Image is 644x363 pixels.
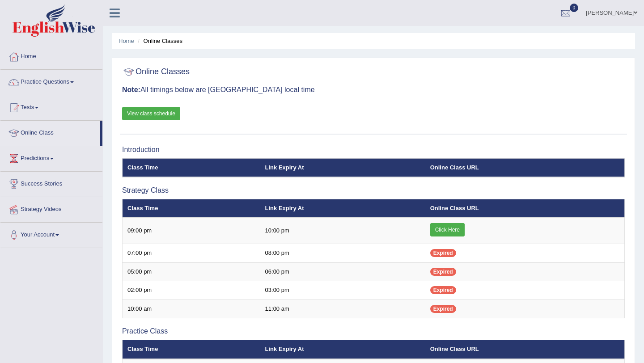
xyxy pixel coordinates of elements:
span: 0 [570,4,579,12]
li: Online Classes [136,37,182,45]
th: Online Class URL [425,158,625,177]
td: 07:00 pm [123,244,260,263]
td: 08:00 pm [260,244,425,263]
span: Expired [430,249,456,257]
td: 10:00 am [123,300,260,318]
a: Online Class [0,121,100,143]
a: Home [119,38,134,44]
th: Class Time [123,199,260,218]
h3: Strategy Class [122,186,625,194]
th: Class Time [123,340,260,359]
a: Success Stories [0,172,102,194]
th: Online Class URL [425,340,625,359]
span: Expired [430,286,456,294]
th: Link Expiry At [260,340,425,359]
h3: Practice Class [122,327,625,335]
h3: Introduction [122,146,625,154]
a: Tests [0,95,102,118]
a: Predictions [0,146,102,169]
a: View class schedule [122,107,180,120]
a: Click Here [430,223,465,236]
td: 03:00 pm [260,281,425,300]
h2: Online Classes [122,65,190,79]
a: Strategy Videos [0,197,102,219]
td: 05:00 pm [123,262,260,281]
b: Note: [122,86,140,93]
span: Expired [430,268,456,276]
a: Home [0,44,102,67]
span: Expired [430,305,456,313]
td: 06:00 pm [260,262,425,281]
th: Link Expiry At [260,158,425,177]
th: Class Time [123,158,260,177]
a: Your Account [0,223,102,245]
td: 02:00 pm [123,281,260,300]
th: Link Expiry At [260,199,425,218]
a: Practice Questions [0,70,102,92]
td: 10:00 pm [260,218,425,244]
h3: All timings below are [GEOGRAPHIC_DATA] local time [122,86,625,94]
td: 11:00 am [260,300,425,318]
th: Online Class URL [425,199,625,218]
td: 09:00 pm [123,218,260,244]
